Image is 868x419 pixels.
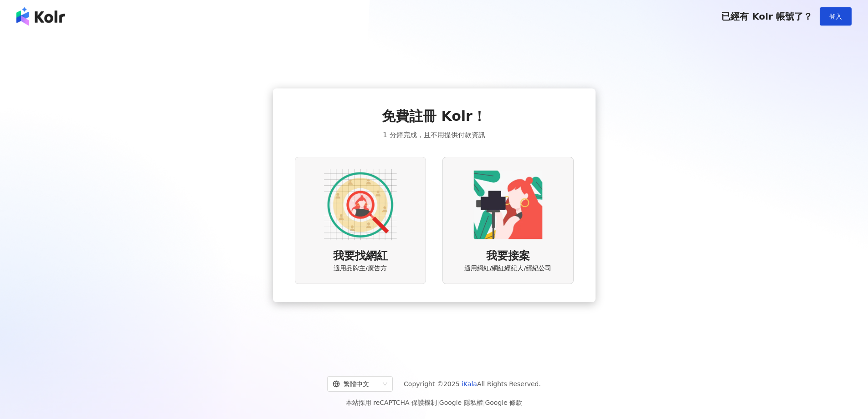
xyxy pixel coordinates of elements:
[485,399,522,406] a: Google 條款
[16,7,65,26] img: logo
[383,129,485,140] span: 1 分鐘完成，且不用提供付款資訊
[382,107,486,126] span: 免費註冊 Kolr！
[437,399,439,406] span: |
[404,378,541,389] span: Copyright © 2025 All Rights Reserved.
[462,380,477,388] a: iKala
[721,11,812,22] span: 已經有 Kolr 帳號了？
[483,399,485,406] span: |
[829,13,842,20] span: 登入
[464,264,551,273] span: 適用網紅/網紅經紀人/經紀公司
[346,397,522,408] span: 本站採用 reCAPTCHA 保護機制
[439,399,483,406] a: Google 隱私權
[820,7,852,26] button: 登入
[486,248,530,264] span: 我要接案
[334,264,387,273] span: 適用品牌主/廣告方
[324,168,397,241] img: AD identity option
[472,168,544,241] img: KOL identity option
[333,377,379,391] div: 繁體中文
[333,248,388,264] span: 我要找網紅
